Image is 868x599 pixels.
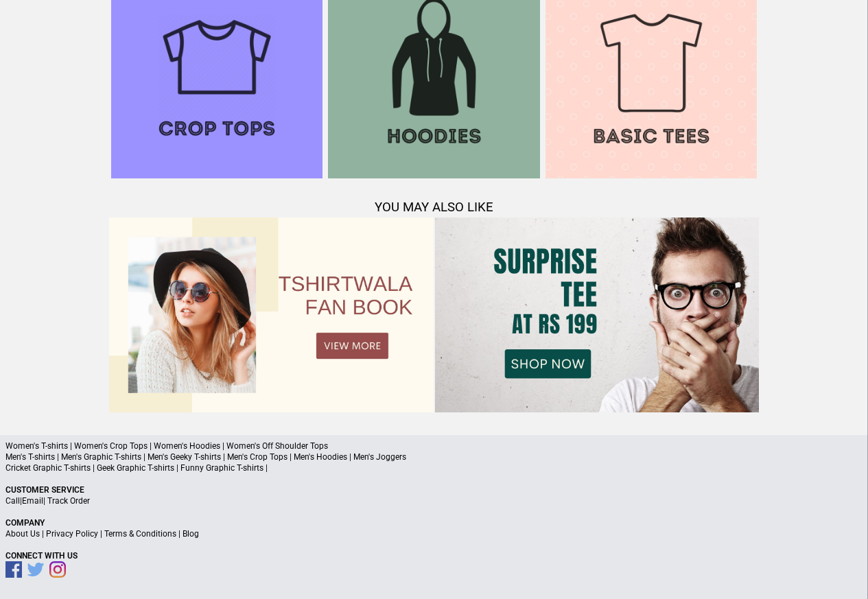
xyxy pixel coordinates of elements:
[5,441,863,451] p: Women's T-shirts | Women's Crop Tops | Women's Hoodies | Women's Off Shoulder Tops
[104,529,176,539] a: Terms & Conditions
[5,528,863,539] p: | | |
[5,529,40,539] a: About Us
[5,495,863,506] p: | |
[5,496,20,506] a: Call
[5,484,863,495] p: Customer Service
[5,550,863,561] p: Connect With Us
[5,462,863,473] p: Cricket Graphic T-shirts | Geek Graphic T-shirts | Funny Graphic T-shirts |
[375,200,493,215] span: YOU MAY ALSO LIKE
[5,517,863,528] p: Company
[46,529,98,539] a: Privacy Policy
[22,496,43,506] a: Email
[47,496,90,506] a: Track Order
[5,451,863,462] p: Men's T-shirts | Men's Graphic T-shirts | Men's Geeky T-shirts | Men's Crop Tops | Men's Hoodies ...
[183,529,199,539] a: Blog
